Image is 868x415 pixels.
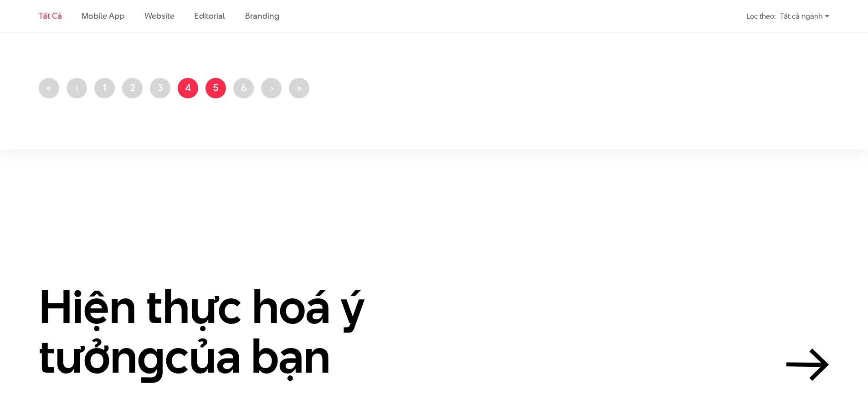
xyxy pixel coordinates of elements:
a: 5 [205,78,226,98]
div: Lọc theo: [747,8,776,24]
span: ‹ [75,81,79,94]
span: » [296,81,302,94]
span: › [270,81,273,94]
div: Tất cả ngành [780,8,829,24]
a: 2 [122,78,143,98]
a: Editorial [195,10,225,21]
span: « [46,81,52,94]
a: Branding [245,10,279,21]
a: Mobile app [82,10,124,21]
a: 6 [233,78,254,98]
a: 3 [150,78,170,98]
en: g [137,323,165,389]
a: Hiện thực hoá ý tưởngcủa bạn [39,282,829,381]
h2: Hiện thực hoá ý tưởn của bạn [39,282,449,381]
a: Tất cả [39,10,62,21]
a: 1 [94,78,115,98]
a: Website [144,10,175,21]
